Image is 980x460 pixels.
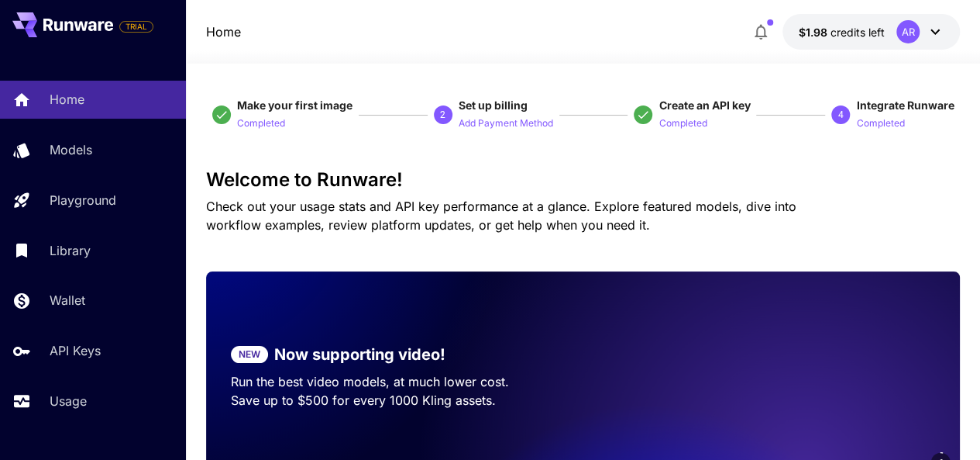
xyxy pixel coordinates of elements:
span: Check out your usage stats and API key performance at a glance. Explore featured models, dive int... [206,199,796,233]
p: 2 [440,108,445,122]
button: Completed [856,113,904,132]
div: AR [896,20,920,43]
button: Add Payment Method [459,113,553,132]
p: Wallet [50,291,85,310]
span: Integrate Runware [856,99,954,112]
p: NEW [239,348,260,361]
span: Create an API key [658,99,750,112]
p: Now supporting video! [274,343,445,366]
nav: breadcrumb [206,22,241,41]
p: Library [50,241,91,260]
h3: Welcome to Runware! [206,169,961,191]
a: Home [206,22,241,41]
span: Add your payment card to enable full platform functionality. [119,17,153,36]
p: Completed [237,116,285,131]
span: $1.98 [798,26,830,39]
span: TRIAL [120,21,153,33]
p: Add Payment Method [459,116,553,131]
p: Completed [658,116,707,131]
button: $1.9764AR [782,14,960,50]
p: Run the best video models, at much lower cost. [231,372,559,391]
p: Home [50,90,84,109]
span: credits left [830,26,884,39]
p: API Keys [50,341,101,360]
p: Save up to $500 for every 1000 Kling assets. [231,391,559,410]
p: Usage [50,392,87,410]
span: Set up billing [459,99,528,112]
div: $1.9764 [798,24,884,40]
button: Completed [658,113,707,132]
p: Playground [50,191,116,209]
p: Models [50,140,92,159]
button: Completed [237,113,285,132]
p: Completed [856,116,904,131]
p: 4 [838,108,844,122]
span: Make your first image [237,99,352,112]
